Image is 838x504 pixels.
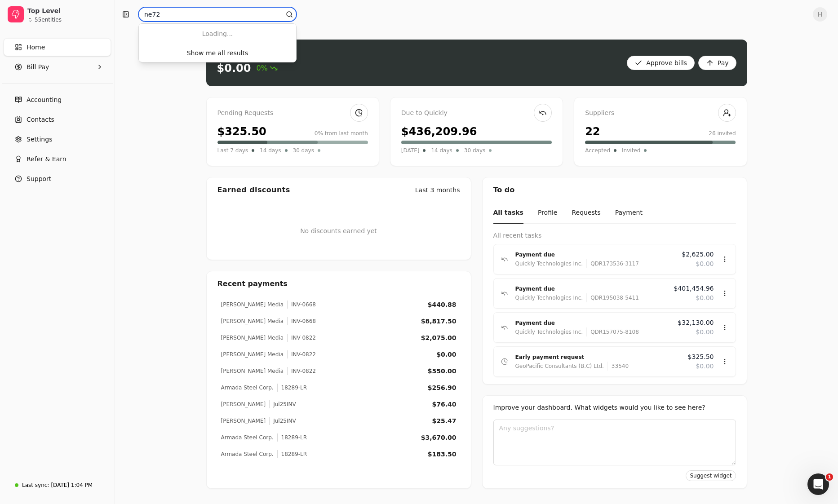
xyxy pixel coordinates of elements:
div: Armada Steel Corp. [221,433,274,442]
div: INV-0822 [287,334,316,342]
span: Support [27,174,51,184]
button: Refer & Earn [4,150,111,168]
div: Earned discounts [217,185,290,195]
div: Early payment request [515,353,681,362]
a: Contacts [4,111,111,128]
div: QDR173536-3117 [586,259,639,268]
div: Quickly Technologies Inc. [515,293,583,302]
div: [PERSON_NAME] Media [221,301,284,309]
div: Armada Steel Corp. [221,450,274,458]
span: Invited [622,146,640,155]
div: $25.47 [432,416,456,426]
button: Bill Pay [4,58,111,76]
a: Accounting [4,91,111,109]
span: Last 7 days [217,146,248,155]
div: $3,670.00 [421,433,457,442]
div: $0.00 [436,350,456,359]
button: Requests [572,203,600,224]
div: [DATE] 1:04 PM [51,481,93,489]
div: INV-0668 [287,301,316,309]
button: H [813,7,827,22]
span: $0.00 [696,259,714,269]
div: [PERSON_NAME] Media [221,317,284,325]
span: 14 days [260,146,281,155]
div: $325.50 [217,124,266,140]
div: Jul25INV [269,400,296,408]
span: Accepted [585,146,610,155]
span: $325.50 [688,352,714,362]
div: Pending Requests [217,108,368,118]
div: Improve your dashboard. What widgets would you like to see here? [493,403,736,412]
div: [PERSON_NAME] Media [221,350,284,358]
span: 0% [256,63,277,74]
div: 55 entities [35,17,62,22]
button: Pay [698,56,736,70]
a: Settings [4,130,111,148]
div: [PERSON_NAME] [221,417,266,425]
span: $0.00 [696,327,714,337]
div: $0.00 [217,61,251,75]
input: Search [138,7,297,22]
div: [PERSON_NAME] [221,400,266,408]
button: All tasks [493,203,523,224]
div: $440.88 [428,300,457,309]
div: $550.00 [428,367,457,376]
button: Support [4,170,111,188]
a: Last sync:[DATE] 1:04 PM [4,477,111,493]
div: No discounts earned yet [300,212,377,250]
span: $32,130.00 [678,318,714,327]
div: 26 invited [709,129,736,137]
div: $2,075.00 [421,333,457,343]
div: Quickly Technologies Inc. [515,259,583,268]
div: Due to Quickly [401,108,552,118]
div: $76.40 [432,400,456,409]
div: Quickly Technologies Inc. [515,327,583,336]
div: $256.90 [428,383,457,393]
div: INV-0822 [287,350,316,358]
div: GeoPacific Consultants (B.C) Ltd. [515,362,604,371]
div: 0% from last month [315,129,368,137]
span: 30 days [464,146,485,155]
button: Approve bills [627,56,695,70]
div: All recent tasks [493,231,736,240]
button: Payment [615,203,643,224]
div: INV-0822 [287,367,316,375]
span: Accounting [27,95,62,105]
span: 1 [826,473,833,481]
span: $0.00 [696,293,714,303]
span: Bill Pay [27,62,49,72]
div: Payment due [515,250,675,259]
div: QDR157075-8108 [586,327,639,336]
div: 18289-LR [277,433,307,442]
div: Last sync: [22,481,49,489]
div: Payment due [515,318,671,327]
div: $436,209.96 [401,124,477,140]
div: Payment due [515,284,667,293]
div: $8,817.50 [421,317,457,326]
div: [PERSON_NAME] Media [221,367,284,375]
span: $0.00 [696,362,714,371]
div: Last 3 months [415,186,460,195]
div: INV-0668 [287,317,316,325]
div: 18289-LR [277,384,307,392]
div: Show me all results [187,49,248,58]
div: To do [483,177,747,203]
div: 33540 [607,362,629,371]
span: Settings [27,135,52,144]
div: 18289-LR [277,450,307,458]
span: 30 days [293,146,314,155]
span: Contacts [27,115,54,124]
div: Jul25INV [269,417,296,425]
span: $2,625.00 [682,250,714,259]
span: Home [27,43,45,52]
iframe: Intercom live chat [807,473,829,495]
span: Refer & Earn [27,155,67,164]
button: Profile [538,203,558,224]
div: Suppliers [585,108,736,118]
div: Suggestions [139,24,296,44]
span: [DATE] [401,146,420,155]
div: [PERSON_NAME] Media [221,334,284,342]
a: Home [4,38,111,56]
